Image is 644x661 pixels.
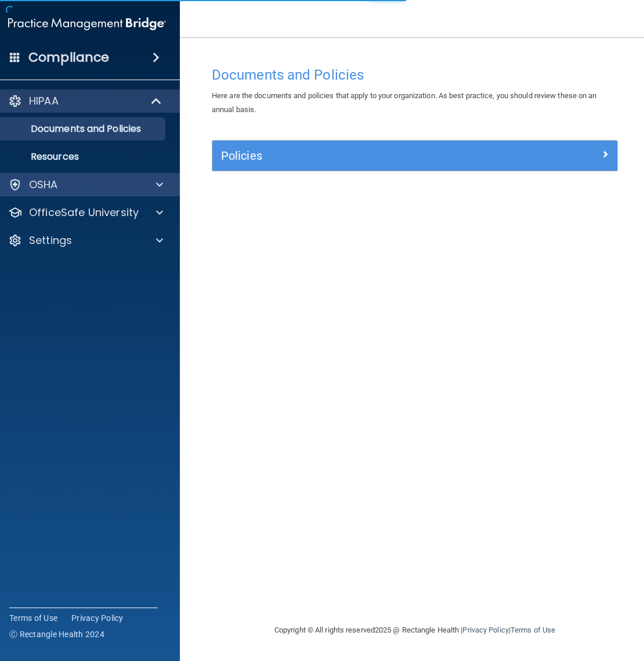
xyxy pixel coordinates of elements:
[2,123,160,135] p: Documents and Policies
[212,67,618,82] h4: Documents and Policies
[212,91,597,114] span: Here are the documents and policies that apply to your organization. As best practice, you should...
[203,612,627,649] div: Copyright © All rights reserved 2025 @ Rectangle Health | |
[221,149,508,162] h5: Policies
[28,49,109,66] h4: Compliance
[8,233,163,247] a: Settings
[29,94,59,108] p: HIPAA
[29,178,58,192] p: OSHA
[8,206,163,220] a: OfficeSafe University
[9,628,104,640] span: Ⓒ Rectangle Health 2024
[9,612,57,624] a: Terms of Use
[2,151,160,163] p: Resources
[8,94,162,108] a: HIPAA
[29,206,139,220] p: OfficeSafe University
[221,146,609,165] a: Policies
[29,233,72,247] p: Settings
[462,626,508,634] a: Privacy Policy
[443,579,630,625] iframe: Drift Widget Chat Controller
[8,178,163,192] a: OSHA
[8,12,166,35] img: PMB logo
[71,612,124,624] a: Privacy Policy
[511,626,555,634] a: Terms of Use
